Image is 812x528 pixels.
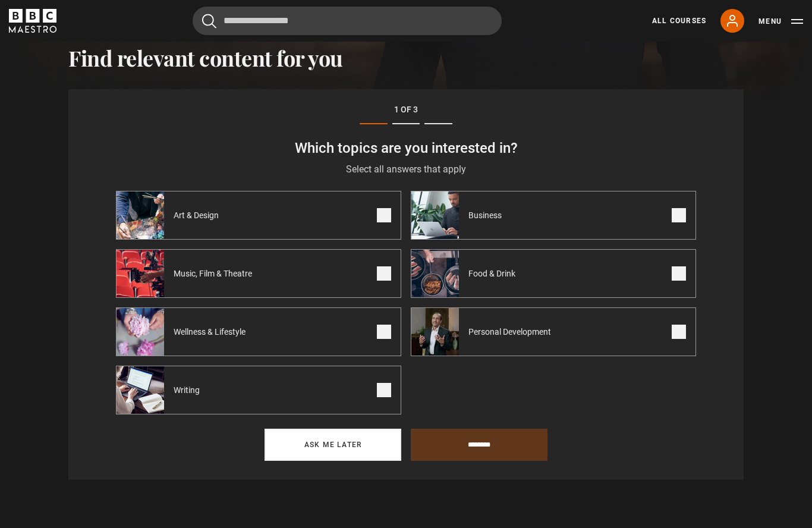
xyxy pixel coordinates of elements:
[193,7,502,35] input: Search
[459,326,565,338] span: Personal Development
[116,103,696,116] p: 1 of 3
[68,45,744,70] h2: Find relevant content for you
[459,268,530,279] span: Food & Drink
[164,384,214,396] span: Writing
[164,326,260,338] span: Wellness & Lifestyle
[759,15,803,27] button: Toggle navigation
[202,14,216,29] button: Submit the search query
[164,268,266,279] span: Music, Film & Theatre
[265,429,401,461] button: Ask me later
[459,209,516,221] span: Business
[116,139,696,158] h3: Which topics are you interested in?
[652,15,706,26] a: All Courses
[9,9,56,33] svg: BBC Maestro
[116,162,696,177] p: Select all answers that apply
[164,209,233,221] span: Art & Design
